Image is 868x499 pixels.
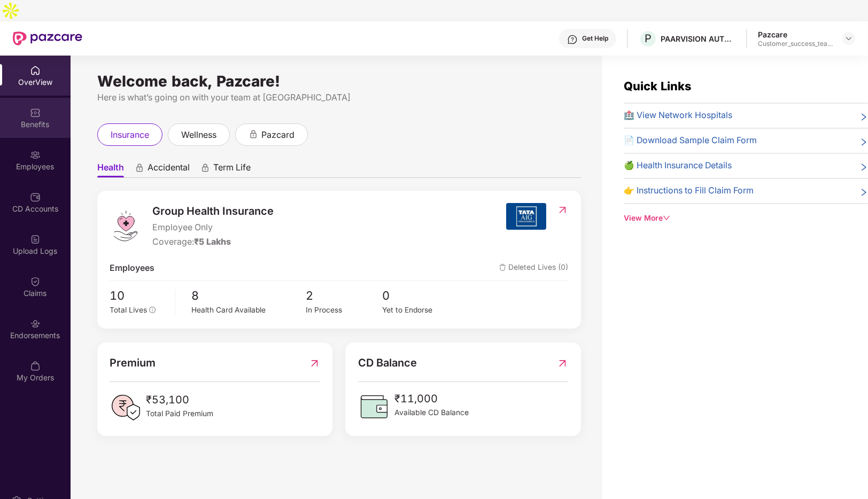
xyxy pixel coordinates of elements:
[758,40,833,48] div: Customer_success_team_lead
[567,34,578,45] img: svg+xml;base64,PHN2ZyBpZD0iSGVscC0zMngzMiIgeG1sbnM9Imh0dHA6Ly93d3cudzMub3JnLzIwMDAvc3ZnIiB3aWR0aD...
[624,213,868,224] div: View More
[661,34,735,44] div: PAARVISION AUTONOMY PRIVATE LIMITED
[499,262,568,275] span: Deleted Lives (0)
[582,34,608,43] div: Get Help
[557,205,568,215] img: RedirectIcon
[382,286,459,305] span: 0
[30,192,41,202] img: svg+xml;base64,PHN2ZyBpZD0iQ0RfQWNjb3VudHMiIGRhdGEtbmFtZT0iQ0QgQWNjb3VudHMiIHhtbG5zPSJodHRwOi8vd3...
[394,407,469,419] span: Available CD Balance
[506,203,546,230] img: insurerIcon
[191,305,306,316] div: Health Card Available
[624,134,757,147] span: 📄 Download Sample Claim Form
[30,150,41,160] img: svg+xml;base64,PHN2ZyBpZD0iRW1wbG95ZWVzIiB4bWxucz0iaHR0cDovL3d3dy53My5vcmcvMjAwMC9zdmciIHdpZHRoPS...
[146,408,213,420] span: Total Paid Premium
[30,276,41,287] img: svg+xml;base64,PHN2ZyBpZD0iQ2xhaW0iIHhtbG5zPSJodHRwOi8vd3d3LnczLm9yZy8yMDAwL3N2ZyIgd2lkdGg9IjIwIi...
[213,162,251,177] span: Term Life
[110,262,154,275] span: Employees
[758,29,833,40] div: Pazcare
[859,136,868,147] span: right
[152,203,274,220] span: Group Health Insurance
[499,264,506,271] img: deleteIcon
[844,34,853,43] img: svg+xml;base64,PHN2ZyBpZD0iRHJvcGRvd24tMzJ4MzIiIHhtbG5zPSJodHRwOi8vd3d3LnczLm9yZy8yMDAwL3N2ZyIgd2...
[146,392,213,408] span: ₹53,100
[30,107,41,118] img: svg+xml;base64,PHN2ZyBpZD0iQmVuZWZpdHMiIHhtbG5zPSJodHRwOi8vd3d3LnczLm9yZy8yMDAwL3N2ZyIgd2lkdGg9Ij...
[148,162,190,177] span: Accidental
[306,305,382,316] div: In Process
[645,32,652,45] span: P
[394,391,469,407] span: ₹11,000
[358,391,390,423] img: CDBalanceIcon
[306,286,382,305] span: 2
[181,128,216,142] span: wellness
[13,32,82,45] img: New Pazcare Logo
[859,111,868,122] span: right
[624,159,732,173] span: 🍏 Health Insurance Details
[859,161,868,173] span: right
[859,186,868,198] span: right
[261,128,294,142] span: pazcard
[358,355,417,371] span: CD Balance
[149,307,156,313] span: info-circle
[194,237,231,247] span: ₹5 Lakhs
[30,361,41,371] img: svg+xml;base64,PHN2ZyBpZD0iTXlfT3JkZXJzIiBkYXRhLW5hbWU9Ik15IE9yZGVycyIgeG1sbnM9Imh0dHA6Ly93d3cudz...
[97,77,581,85] div: Welcome back, Pazcare!
[624,109,732,122] span: 🏥 View Network Hospitals
[663,214,670,222] span: down
[97,162,124,177] span: Health
[191,286,306,305] span: 8
[110,355,156,371] span: Premium
[152,236,274,249] div: Coverage:
[97,91,581,104] div: Here is what’s going on with your team at [GEOGRAPHIC_DATA]
[30,234,41,245] img: svg+xml;base64,PHN2ZyBpZD0iVXBsb2FkX0xvZ3MiIGRhdGEtbmFtZT0iVXBsb2FkIExvZ3MiIHhtbG5zPSJodHRwOi8vd3...
[152,221,274,235] span: Employee Only
[30,318,41,329] img: svg+xml;base64,PHN2ZyBpZD0iRW5kb3JzZW1lbnRzIiB4bWxucz0iaHR0cDovL3d3dy53My5vcmcvMjAwMC9zdmciIHdpZH...
[624,184,754,198] span: 👉 Instructions to Fill Claim Form
[30,65,41,76] img: svg+xml;base64,PHN2ZyBpZD0iSG9tZSIgeG1sbnM9Imh0dHA6Ly93d3cudzMub3JnLzIwMDAvc3ZnIiB3aWR0aD0iMjAiIG...
[110,286,167,305] span: 10
[200,163,210,173] div: animation
[309,355,320,371] img: RedirectIcon
[110,306,147,314] span: Total Lives
[111,128,149,142] span: insurance
[110,210,142,242] img: logo
[110,392,142,424] img: PaidPremiumIcon
[382,305,459,316] div: Yet to Endorse
[624,79,691,93] span: Quick Links
[249,129,258,139] div: animation
[557,355,568,371] img: RedirectIcon
[135,163,144,173] div: animation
